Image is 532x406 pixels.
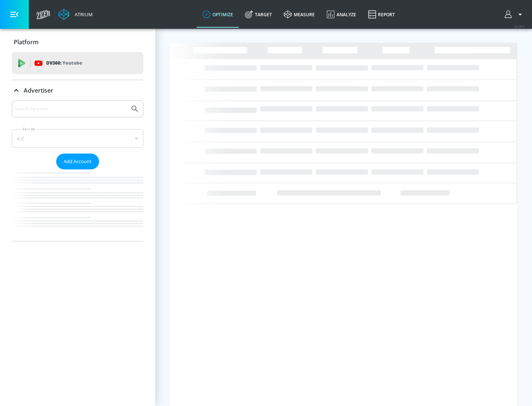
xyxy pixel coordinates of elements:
span: Add Account [64,157,92,166]
p: Advertiser [24,86,53,94]
p: Youtube [62,59,82,67]
input: Search by name [15,104,127,114]
button: Add Account [56,154,99,169]
a: Analyze [321,1,362,28]
a: Target [239,1,278,28]
nav: list of Advertiser [12,169,143,241]
div: Advertiser [12,100,143,241]
label: Sort By [21,127,37,131]
div: Platform [12,32,143,52]
div: A-Z [12,129,143,148]
a: optimize [197,1,239,28]
div: Atrium [72,11,93,18]
div: Advertiser [12,80,143,101]
a: Atrium [58,9,93,20]
a: Report [362,1,401,28]
div: DV360: Youtube [12,52,143,74]
p: DV360: [46,59,82,67]
p: Platform [14,38,38,46]
a: measure [278,1,321,28]
span: v 4.28.0 [514,24,525,28]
